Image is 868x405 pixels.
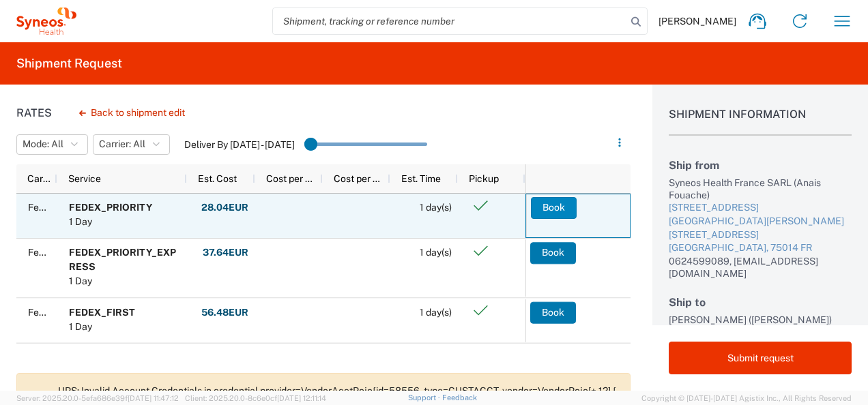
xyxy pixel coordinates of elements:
[16,106,52,119] h1: Rates
[669,342,852,374] button: Submit request
[99,138,145,151] span: Carrier: All
[201,201,248,214] strong: 28.04 EUR
[27,173,52,184] span: Carrier
[202,242,249,264] button: 37.64EUR
[23,138,63,151] span: Mode: All
[530,301,576,323] button: Book
[201,301,249,323] button: 56.48EUR
[669,177,852,201] div: Syneos Health France SARL (Anais Fouache)
[128,394,179,402] span: [DATE] 11:47:12
[185,394,326,402] span: Client: 2025.20.0-8c6e0cf
[69,274,181,288] div: 1 Day
[203,246,248,259] strong: 37.64 EUR
[69,202,152,213] b: FEDEX_PRIORITY
[68,101,196,125] button: Back to shipment edit
[641,392,852,404] span: Copyright © [DATE]-[DATE] Agistix Inc., All Rights Reserved
[16,55,122,72] h2: Shipment Request
[198,173,237,184] span: Est. Cost
[669,296,852,309] h2: Ship to
[277,394,326,402] span: [DATE] 12:11:14
[669,201,852,254] a: [STREET_ADDRESS][GEOGRAPHIC_DATA][PERSON_NAME][STREET_ADDRESS][GEOGRAPHIC_DATA], 75014 FR
[530,242,576,264] button: Book
[28,307,93,318] span: FedEx Express
[28,202,93,213] span: FedEx Express
[93,134,170,155] button: Carrier: All
[420,202,452,213] span: 1 day(s)
[201,306,248,319] strong: 56.48 EUR
[659,15,736,27] span: [PERSON_NAME]
[401,173,441,184] span: Est. Time
[420,307,452,318] span: 1 day(s)
[184,138,295,151] label: Deliver By [DATE] - [DATE]
[669,241,852,255] div: [GEOGRAPHIC_DATA], 75014 FR
[669,201,852,241] div: [STREET_ADDRESS][GEOGRAPHIC_DATA][PERSON_NAME][STREET_ADDRESS]
[531,197,577,219] button: Book
[669,108,852,136] h1: Shipment Information
[334,173,385,184] span: Cost per Mile
[669,159,852,172] h2: Ship from
[669,314,852,326] div: [PERSON_NAME] ([PERSON_NAME])
[201,197,249,219] button: 28.04EUR
[69,307,135,318] b: FEDEX_FIRST
[669,255,852,280] div: 0624599089, [EMAIL_ADDRESS][DOMAIN_NAME]
[69,320,135,334] div: 1 Day
[28,247,93,258] span: FedEx Express
[273,8,626,34] input: Shipment, tracking or reference number
[69,215,152,229] div: 1 Day
[16,394,179,402] span: Server: 2025.20.0-5efa686e39f
[408,393,442,402] a: Support
[442,393,477,402] a: Feedback
[420,247,452,258] span: 1 day(s)
[266,173,317,184] span: Cost per Mile
[16,134,88,155] button: Mode: All
[68,173,101,184] span: Service
[469,173,499,184] span: Pickup
[69,247,176,272] b: FEDEX_PRIORITY_EXPRESS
